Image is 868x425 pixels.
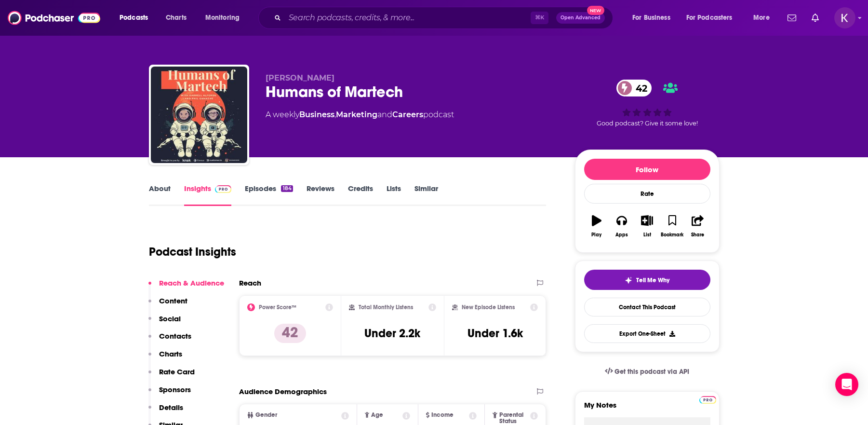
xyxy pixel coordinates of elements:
[184,184,232,206] a: InsightsPodchaser Pro
[148,331,191,349] button: Contacts
[808,10,823,26] a: Show notifications dropdown
[199,10,252,26] button: open menu
[285,10,531,26] input: Search podcasts, credits, & more...
[334,110,336,119] span: ,
[499,412,529,425] span: Parental Status
[615,232,628,238] div: Apps
[626,10,682,26] button: open menu
[348,184,373,206] a: Credits
[148,385,191,403] button: Sponsors
[632,11,670,25] span: For Business
[661,232,683,238] div: Bookmark
[259,304,296,311] h2: Power Score™
[747,10,782,26] button: open menu
[575,73,720,133] div: 42Good podcast? Give it some love!
[531,12,548,24] span: ⌘ K
[591,232,601,238] div: Play
[159,331,191,341] p: Contacts
[556,12,605,24] button: Open AdvancedNew
[245,184,293,206] a: Episodes184
[148,278,224,296] button: Reach & Audience
[159,314,181,323] p: Social
[281,185,293,192] div: 184
[149,245,236,259] h1: Podcast Insights
[584,209,609,244] button: Play
[634,209,659,244] button: List
[274,324,306,343] p: 42
[307,184,334,206] a: Reviews
[255,412,277,418] span: Gender
[239,278,261,288] h2: Reach
[414,184,438,206] a: Similar
[148,296,187,314] button: Content
[753,11,770,25] span: More
[643,232,651,238] div: List
[148,367,195,385] button: Rate Card
[266,73,334,82] span: [PERSON_NAME]
[359,304,413,311] h2: Total Monthly Listens
[166,11,187,25] span: Charts
[587,6,604,15] span: New
[584,184,710,204] div: Rate
[686,11,733,25] span: For Podcasters
[299,110,334,119] a: Business
[699,395,716,404] a: Pro website
[784,10,800,26] a: Show notifications dropdown
[392,110,423,119] a: Careers
[685,209,710,244] button: Share
[149,184,171,206] a: About
[626,80,652,96] span: 42
[584,159,710,180] button: Follow
[691,232,704,238] div: Share
[584,270,710,290] button: tell me why sparkleTell Me Why
[616,80,652,96] a: 42
[462,304,515,311] h2: New Episode Listens
[267,7,622,29] div: Search podcasts, credits, & more...
[387,184,401,206] a: Lists
[8,9,100,27] img: Podchaser - Follow, Share and Rate Podcasts
[561,15,601,20] span: Open Advanced
[431,412,454,418] span: Income
[148,349,182,367] button: Charts
[215,185,232,193] img: Podchaser Pro
[364,326,420,341] h3: Under 2.2k
[597,120,698,127] span: Good podcast? Give it some love!
[160,10,192,26] a: Charts
[834,7,855,28] button: Show profile menu
[597,360,697,384] a: Get this podcast via API
[660,209,685,244] button: Bookmark
[113,10,160,26] button: open menu
[636,276,669,284] span: Tell Me Why
[159,403,183,412] p: Details
[377,110,392,119] span: and
[148,314,181,332] button: Social
[625,276,632,284] img: tell me why sparkle
[609,209,634,244] button: Apps
[584,298,710,316] a: Contact This Podcast
[239,387,327,396] h2: Audience Demographics
[584,324,710,343] button: Export One-Sheet
[159,385,191,394] p: Sponsors
[120,11,148,25] span: Podcasts
[584,400,710,417] label: My Notes
[159,349,182,358] p: Charts
[699,396,716,404] img: Podchaser Pro
[680,10,747,26] button: open menu
[205,11,240,25] span: Monitoring
[159,367,195,376] p: Rate Card
[266,109,454,121] div: A weekly podcast
[834,7,855,28] span: Logged in as kwignall
[159,278,224,288] p: Reach & Audience
[159,296,187,305] p: Content
[467,326,523,341] h3: Under 1.6k
[151,67,247,163] img: Humans of Martech
[614,368,689,376] span: Get this podcast via API
[834,7,855,28] img: User Profile
[371,412,383,418] span: Age
[835,373,858,396] div: Open Intercom Messenger
[148,403,183,421] button: Details
[336,110,377,119] a: Marketing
